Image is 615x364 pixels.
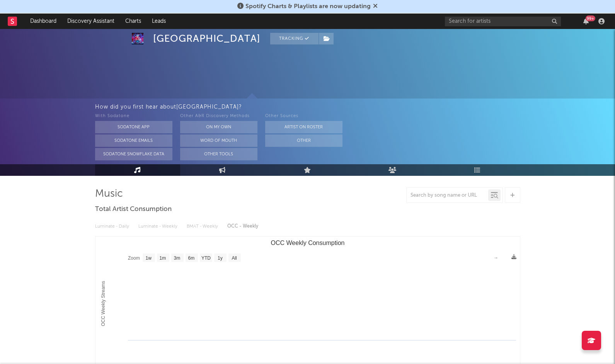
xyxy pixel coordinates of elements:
[95,205,172,214] span: Total Artist Consumption
[180,121,257,133] button: On My Own
[95,134,172,147] button: Sodatone Emails
[180,134,257,147] button: Word Of Mouth
[445,17,561,26] input: Search for artists
[265,112,342,121] div: Other Sources
[265,134,342,147] button: Other
[373,3,378,10] span: Dismiss
[586,15,595,21] div: 99 +
[188,255,194,261] text: 6m
[95,121,172,133] button: Sodatone App
[159,255,166,261] text: 1m
[245,3,371,10] span: Spotify Charts & Playlists are now updating
[407,192,488,199] input: Search by song name or URL
[180,148,257,160] button: Other Tools
[62,14,120,29] a: Discovery Assistant
[265,121,342,133] button: Artist on Roster
[583,18,589,24] button: 99+
[271,240,344,246] text: OCC Weekly Consumption
[95,112,172,121] div: With Sodatone
[101,281,106,326] text: OCC Weekly Streams
[120,14,147,29] a: Charts
[232,255,237,261] text: All
[95,148,172,160] button: Sodatone Snowflake Data
[145,255,152,261] text: 1w
[180,112,257,121] div: Other A&R Discovery Methods
[494,255,498,260] text: →
[147,14,171,29] a: Leads
[128,255,140,261] text: Zoom
[153,33,261,44] div: [GEOGRAPHIC_DATA]
[218,255,223,261] text: 1y
[174,255,180,261] text: 3m
[270,33,319,44] button: Tracking
[25,14,62,29] a: Dashboard
[201,255,210,261] text: YTD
